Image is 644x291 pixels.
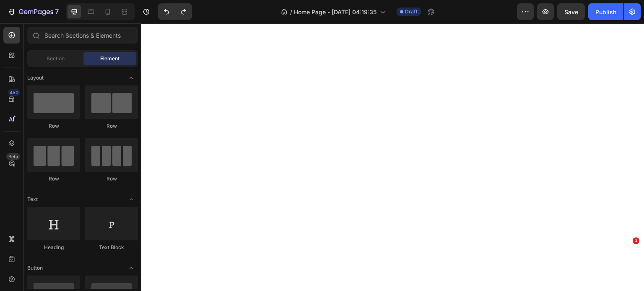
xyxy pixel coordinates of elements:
[557,3,585,20] button: Save
[85,122,138,130] div: Row
[27,175,80,183] div: Row
[55,7,59,17] p: 7
[141,23,644,291] iframe: Design area
[27,27,138,44] input: Search Sections & Elements
[27,244,80,251] div: Heading
[595,8,616,16] div: Publish
[564,8,578,15] span: Save
[615,250,636,270] iframe: Intercom live chat
[125,193,138,206] span: Toggle open
[125,261,138,275] span: Toggle open
[158,3,192,20] div: Undo/Redo
[27,196,38,203] span: Text
[27,74,44,82] span: Layout
[6,153,20,160] div: Beta
[85,175,138,183] div: Row
[405,8,418,15] span: Draft
[3,3,62,20] button: 7
[8,89,20,96] div: 450
[290,8,292,16] span: /
[294,8,377,16] span: Home Page - [DATE] 04:19:35
[47,55,65,62] span: Section
[27,264,43,272] span: Button
[633,237,639,244] span: 1
[125,71,138,85] span: Toggle open
[100,55,119,62] span: Element
[27,122,80,130] div: Row
[85,244,138,251] div: Text Block
[588,3,623,20] button: Publish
